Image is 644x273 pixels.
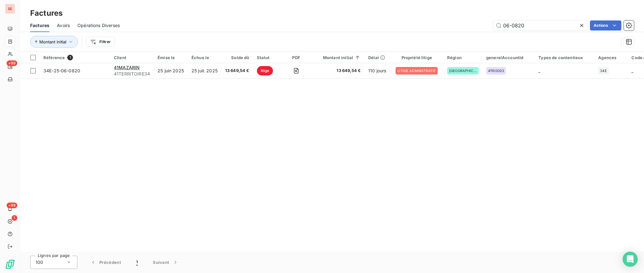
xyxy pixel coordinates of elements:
td: 25 juin 2025 [154,63,188,78]
span: +99 [7,60,17,66]
div: Émise le [158,55,184,60]
div: PDF [285,55,308,60]
button: Filtrer [86,37,115,47]
button: Montant initial [30,36,78,48]
span: +99 [7,203,17,208]
div: Types de contentieux [538,55,591,60]
div: Solde dû [225,55,249,60]
div: Agences [598,55,624,60]
span: 34E-25-06-0820 [43,68,80,73]
td: 110 jours [364,63,390,78]
span: _ [538,68,540,73]
span: Référence [43,55,65,60]
div: generalAccountId [486,55,531,60]
div: Montant initial [315,55,361,60]
span: 1 [67,55,73,60]
span: 1 [12,215,17,221]
div: Région [447,55,479,60]
div: Client [114,55,150,60]
span: 100 [36,259,43,265]
span: 1 [136,259,138,265]
button: Actions [590,20,621,31]
span: 13 649,54 € [225,68,249,74]
span: Opérations Diverses [77,22,120,29]
span: Factures [30,22,49,29]
input: Rechercher [493,20,587,31]
button: 1 [129,256,145,269]
div: Open Intercom Messenger [623,252,638,267]
span: 41100003 [488,69,504,73]
div: Délai [368,55,386,60]
div: Statut [257,55,277,60]
span: 41MAZARIN [114,65,140,70]
span: 13 649,54 € [315,68,361,74]
span: LITIGE ADMNISTRATIF [397,69,436,73]
td: 25 juil. 2025 [188,63,221,78]
span: 41TERRITOIRE34 [114,71,150,77]
h3: Factures [30,8,63,19]
span: Avoirs [57,22,70,29]
img: Logo LeanPay [5,259,15,269]
span: 34E [600,69,607,73]
div: Propriété litige [394,55,440,60]
span: [GEOGRAPHIC_DATA] [449,69,477,73]
span: litige [257,66,273,75]
span: _ [631,68,633,73]
button: Précédent [82,256,129,269]
button: Suivant [145,256,186,269]
div: Échue le [192,55,218,60]
span: Montant initial [39,39,66,44]
div: SE [5,4,15,14]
